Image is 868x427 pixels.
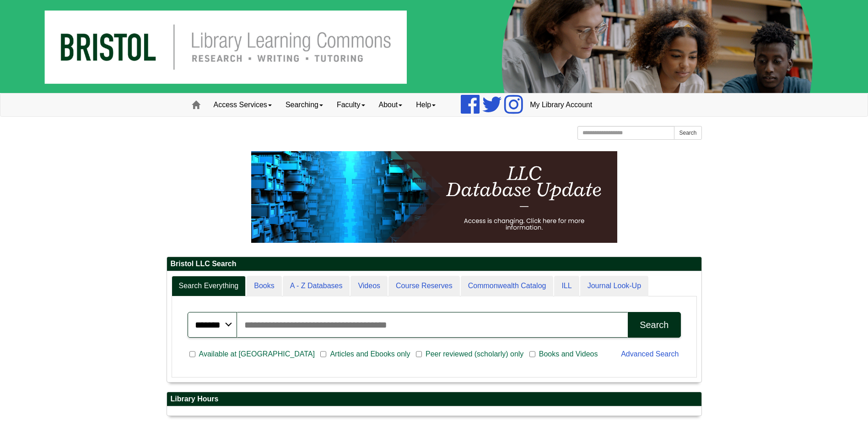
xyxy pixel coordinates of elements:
[461,276,554,296] a: Commonwealth Catalog
[279,93,330,116] a: Searching
[195,349,318,360] span: Available at [GEOGRAPHIC_DATA]
[554,276,579,296] a: ILL
[320,350,326,358] input: Articles and Ebooks only
[326,349,414,360] span: Articles and Ebooks only
[674,126,701,140] button: Search
[247,276,281,296] a: Books
[416,350,422,358] input: Peer reviewed (scholarly) only
[283,276,350,296] a: A - Z Databases
[350,276,388,296] a: Videos
[409,93,442,116] a: Help
[621,350,679,358] a: Advanced Search
[189,350,195,358] input: Available at [GEOGRAPHIC_DATA]
[640,320,669,330] div: Search
[628,312,680,338] button: Search
[330,93,372,116] a: Faculty
[167,392,701,406] h2: Library Hours
[580,276,648,296] a: Journal Look-Up
[529,350,535,358] input: Books and Videos
[207,93,279,116] a: Access Services
[251,151,617,243] img: HTML tutorial
[523,93,599,116] a: My Library Account
[388,276,460,296] a: Course Reserves
[172,276,246,296] a: Search Everything
[372,93,410,116] a: About
[535,349,602,360] span: Books and Videos
[422,349,527,360] span: Peer reviewed (scholarly) only
[167,257,701,271] h2: Bristol LLC Search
